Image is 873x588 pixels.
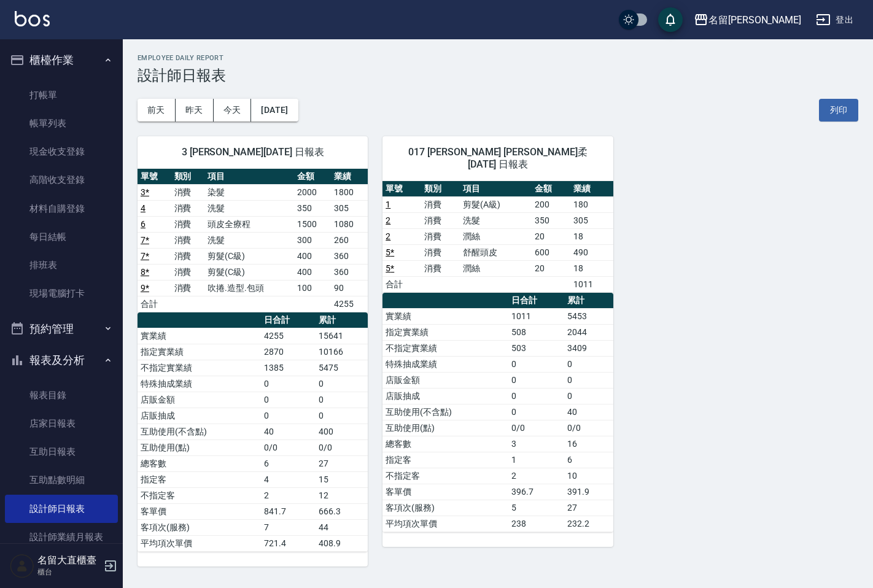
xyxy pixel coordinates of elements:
td: 44 [316,519,368,535]
td: 4255 [261,328,316,344]
button: 登出 [811,9,858,31]
td: 客項次(服務) [138,519,261,535]
td: 503 [508,340,564,356]
table: a dense table [138,169,368,312]
td: 0 [316,392,368,408]
td: 400 [294,248,331,264]
button: 前天 [138,99,176,122]
td: 不指定客 [382,468,508,484]
td: 27 [564,500,613,516]
td: 7 [261,519,316,535]
td: 潤絲 [460,228,532,244]
td: 0/0 [261,439,316,455]
a: 現金收支登錄 [5,137,118,166]
img: Person [10,554,34,578]
img: Logo [15,11,50,26]
td: 指定客 [138,471,261,487]
td: 1011 [508,308,564,324]
td: 消費 [171,216,205,232]
td: 100 [294,280,331,296]
td: 1800 [331,184,368,200]
td: 店販抽成 [382,388,508,404]
td: 400 [316,424,368,439]
td: 合計 [138,296,171,312]
a: 報表目錄 [5,381,118,409]
td: 潤絲 [460,260,532,276]
td: 350 [532,212,570,228]
button: 列印 [819,99,858,122]
td: 0/0 [564,420,613,436]
a: 排班表 [5,251,118,279]
td: 0 [261,392,316,408]
th: 項目 [460,181,532,197]
td: 1011 [570,276,613,292]
td: 實業績 [382,308,508,324]
td: 2000 [294,184,331,200]
a: 設計師業績月報表 [5,523,118,551]
td: 消費 [171,232,205,248]
td: 互助使用(不含點) [138,424,261,439]
a: 1 [386,199,390,209]
td: 指定客 [382,452,508,468]
th: 金額 [532,181,570,197]
button: 櫃檯作業 [5,44,118,76]
td: 0 [508,372,564,388]
td: 600 [532,244,570,260]
td: 260 [331,232,368,248]
td: 總客數 [138,455,261,471]
td: 店販抽成 [138,408,261,424]
a: 設計師日報表 [5,495,118,523]
td: 0 [564,388,613,404]
th: 業績 [570,181,613,197]
td: 店販金額 [382,372,508,388]
td: 剪髮(A級) [460,196,532,212]
td: 4255 [331,296,368,312]
td: 0 [316,376,368,392]
td: 消費 [171,264,205,280]
th: 金額 [294,169,331,185]
td: 2 [261,487,316,503]
td: 洗髮 [204,200,294,216]
td: 5 [508,500,564,516]
td: 2870 [261,344,316,360]
td: 0 [508,388,564,404]
td: 721.4 [261,535,316,551]
th: 單號 [382,181,421,197]
button: 預約管理 [5,313,118,345]
td: 消費 [171,280,205,296]
td: 消費 [171,248,205,264]
td: 染髮 [204,184,294,200]
td: 消費 [421,212,460,228]
td: 396.7 [508,484,564,500]
td: 490 [570,244,613,260]
td: 841.7 [261,503,316,519]
span: 017 [PERSON_NAME] [PERSON_NAME]柔 [DATE] 日報表 [397,146,598,171]
a: 互助點數明細 [5,466,118,494]
td: 1 [508,452,564,468]
td: 40 [261,424,316,439]
button: save [658,7,683,32]
button: [DATE] [251,99,298,122]
td: 合計 [382,276,421,292]
td: 0 [261,376,316,392]
th: 日合計 [508,293,564,309]
td: 消費 [421,228,460,244]
td: 10 [564,468,613,484]
td: 客項次(服務) [382,500,508,516]
td: 互助使用(不含點) [382,404,508,420]
td: 特殊抽成業績 [138,376,261,392]
div: 名留[PERSON_NAME] [708,12,801,28]
td: 305 [570,212,613,228]
td: 吹捲.造型.包頭 [204,280,294,296]
td: 20 [532,260,570,276]
td: 消費 [171,184,205,200]
td: 20 [532,228,570,244]
td: 18 [570,260,613,276]
td: 305 [331,200,368,216]
a: 高階收支登錄 [5,166,118,194]
td: 平均項次單價 [138,535,261,551]
td: 0 [261,408,316,424]
td: 3 [508,436,564,452]
td: 0 [316,408,368,424]
td: 0/0 [508,420,564,436]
